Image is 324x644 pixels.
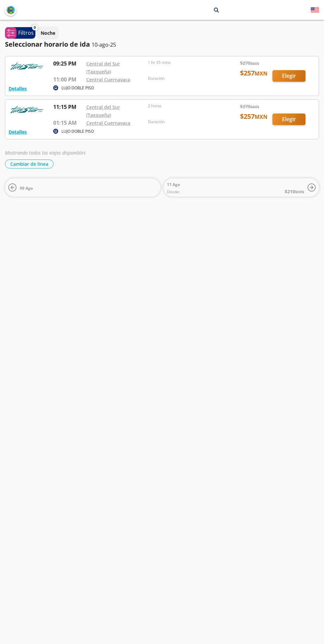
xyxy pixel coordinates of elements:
[162,7,209,14] p: [GEOGRAPHIC_DATA]
[61,128,94,134] p: LUJO DOBLE PISO
[86,61,120,75] a: Central del Sur (Taxqueña)
[167,189,180,195] span: Desde:
[167,182,180,187] span: 11 Ago
[5,39,90,49] p: Seleccionar horario de ida
[92,41,116,49] p: 10-ago-25
[5,160,54,168] button: Cambiar de línea
[5,4,17,16] button: back
[18,29,34,37] p: Filtros
[5,150,86,156] em: Mostrando todos los viajes disponibles
[107,7,154,14] p: [GEOGRAPHIC_DATA]
[311,6,319,14] button: English
[34,25,36,30] span: 0
[9,128,27,135] button: Detalles
[5,27,35,39] button: 0Filtros
[41,29,55,36] p: Noche
[295,189,304,194] small: MXN
[20,185,33,191] span: 09 Ago
[5,178,160,197] button: 09 Ago
[285,188,304,195] span: $ 210
[86,104,120,118] a: Central del Sur (Taxqueña)
[164,178,319,197] button: 11 AgoDesde:$210MXN
[9,85,27,92] button: Detalles
[61,85,94,91] p: LUJO DOBLE PISO
[86,76,130,83] a: Central Cuernavaca
[37,26,59,39] button: Noche
[86,120,130,126] a: Central Cuernavaca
